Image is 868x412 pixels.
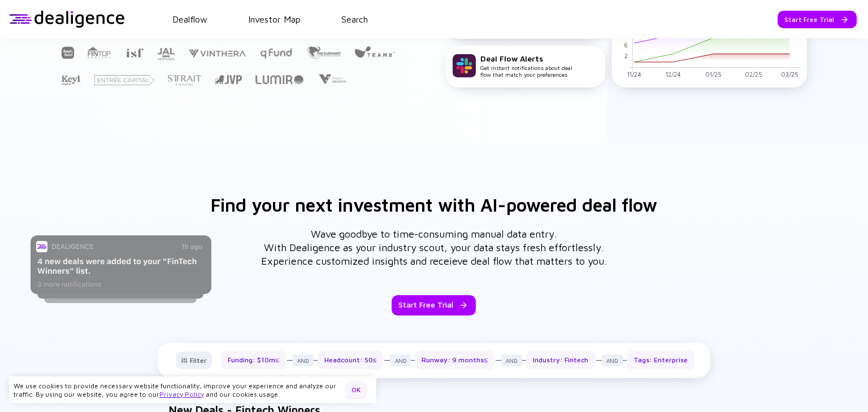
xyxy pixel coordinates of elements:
[188,48,246,59] img: Vinthera
[14,382,340,398] div: We use cookies to provide necessary website functionality, improve your experience and analyze ou...
[215,75,242,84] img: Jerusalem Venture Partners
[480,54,572,63] div: Deal Flow Alerts
[781,71,798,78] tspan: 03/25
[623,41,627,49] tspan: 6
[627,350,695,370] div: Tags: Enterprise
[480,54,572,78] div: Get instant notifications about deal flow that match your preferences
[345,381,367,398] button: OK
[354,46,395,58] img: Team8
[159,390,204,398] a: Privacy Policy
[261,227,607,268] div: Wave goodbye to time-consuming manual data entry. With Dealigence as your industry scout, your da...
[259,46,293,60] img: Q Fund
[62,75,81,86] img: Key1 Capital
[317,74,347,85] img: Viola Growth
[157,48,175,60] img: JAL Ventures
[306,46,341,59] img: The Elephant
[392,295,476,315] button: Start Free Trial
[94,75,154,85] img: Entrée Capital
[255,75,303,84] img: Lumir Ventures
[341,14,368,24] a: Search
[318,350,384,370] div: Headcount: 50≤
[248,14,301,24] a: Investor Map
[627,71,641,78] tspan: 11/24
[88,46,111,59] img: FINTOP Capital
[125,47,144,58] img: Israel Secondary Fund
[705,71,721,78] tspan: 01/25
[624,52,627,59] tspan: 2
[665,71,680,78] tspan: 12/24
[744,71,762,78] tspan: 02/25
[526,350,595,370] div: Industry: Fintech
[415,350,494,370] div: Runway: 9 months≤
[778,11,857,28] button: Start Free Trial
[172,14,207,24] a: Dealflow
[211,196,657,214] h3: Find your next investment with AI-powered deal flow
[168,75,201,86] img: Strait Capital
[221,350,286,370] div: Funding: $10m≤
